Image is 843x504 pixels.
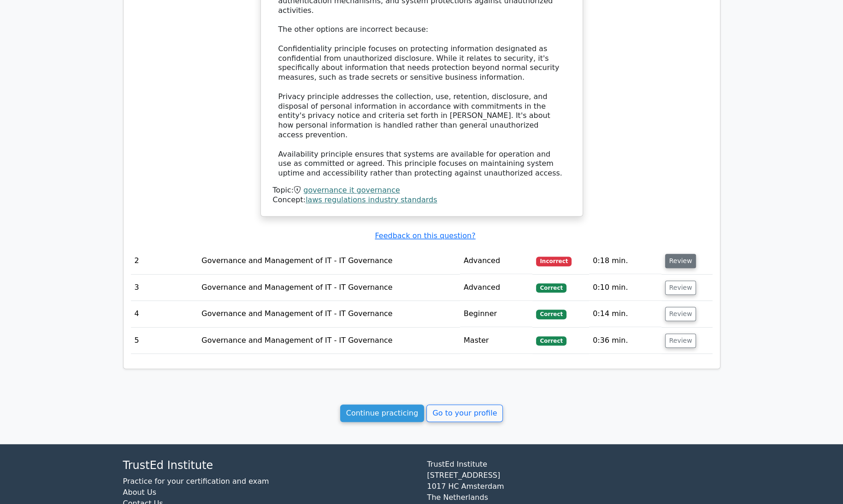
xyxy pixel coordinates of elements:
[123,488,156,497] a: About Us
[536,283,566,293] span: Correct
[665,281,696,295] button: Review
[303,186,400,194] a: governance it governance
[198,301,460,327] td: Governance and Management of IT - IT Governance
[123,459,416,472] h4: TrustEd Institute
[460,328,533,354] td: Master
[536,257,572,266] span: Incorrect
[460,248,533,274] td: Advanced
[306,195,437,204] a: laws regulations industry standards
[589,301,661,327] td: 0:14 min.
[426,404,503,422] a: Go to your profile
[665,307,696,321] button: Review
[198,275,460,301] td: Governance and Management of IT - IT Governance
[131,301,198,327] td: 4
[131,275,198,301] td: 3
[375,231,475,240] a: Feedback on this question?
[131,328,198,354] td: 5
[589,275,661,301] td: 0:10 min.
[589,328,661,354] td: 0:36 min.
[665,254,696,268] button: Review
[536,336,566,346] span: Correct
[589,248,661,274] td: 0:18 min.
[198,328,460,354] td: Governance and Management of IT - IT Governance
[536,310,566,319] span: Correct
[273,186,571,195] div: Topic:
[273,195,571,205] div: Concept:
[123,477,269,486] a: Practice for your certification and exam
[665,334,696,348] button: Review
[460,301,533,327] td: Beginner
[198,248,460,274] td: Governance and Management of IT - IT Governance
[131,248,198,274] td: 2
[460,275,533,301] td: Advanced
[340,404,424,422] a: Continue practicing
